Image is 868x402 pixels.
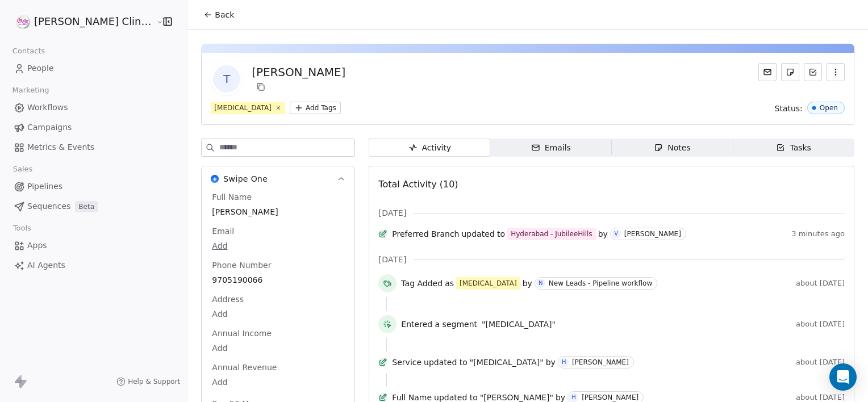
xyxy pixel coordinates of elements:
[215,9,234,20] span: Back
[210,362,279,373] span: Annual Revenue
[531,142,571,154] div: Emails
[796,279,845,288] span: about [DATE]
[9,138,178,157] a: Metrics & Events
[796,393,845,402] span: about [DATE]
[210,328,274,339] span: Annual Income
[75,201,98,212] span: Beta
[212,308,344,320] span: Add
[598,228,608,240] span: by
[791,229,845,238] span: 3 minutes ago
[562,358,566,367] div: H
[7,43,50,60] span: Contacts
[392,357,422,368] span: Service
[27,62,54,74] span: People
[34,14,153,29] span: [PERSON_NAME] Clinic External
[27,200,70,212] span: Sequences
[461,228,505,240] span: updated to
[539,279,543,288] div: N
[460,278,517,288] div: [MEDICAL_DATA]
[27,102,68,114] span: Workflows
[214,103,272,113] div: [MEDICAL_DATA]
[378,179,458,190] span: Total Activity (10)
[212,206,344,217] span: [PERSON_NAME]
[796,320,845,329] span: about [DATE]
[482,319,556,330] span: "[MEDICAL_DATA]"
[523,278,532,289] span: by
[27,259,65,271] span: AI Agents
[820,104,838,112] div: Open
[776,142,811,154] div: Tasks
[378,207,406,219] span: [DATE]
[624,230,681,238] div: [PERSON_NAME]
[401,278,443,289] span: Tag Added
[9,256,178,275] a: AI Agents
[470,357,544,368] span: "[MEDICAL_DATA]"
[654,142,690,154] div: Notes
[213,65,240,93] span: T
[392,228,459,240] span: Preferred Branch
[8,161,37,178] span: Sales
[9,197,178,216] a: SequencesBeta
[212,240,344,252] span: Add
[829,363,857,391] div: Open Intercom Messenger
[212,342,344,354] span: Add
[27,181,62,192] span: Pipelines
[401,319,477,330] span: Entered a segment
[210,294,246,305] span: Address
[210,191,254,203] span: Full Name
[290,102,341,114] button: Add Tags
[202,166,354,191] button: Swipe OneSwipe One
[775,103,803,114] span: Status:
[445,278,454,289] span: as
[796,358,845,367] span: about [DATE]
[210,259,273,271] span: Phone Number
[614,229,618,238] div: V
[8,220,36,237] span: Tools
[378,254,406,265] span: [DATE]
[424,357,468,368] span: updated to
[210,225,236,237] span: Email
[211,175,219,183] img: Swipe One
[546,357,556,368] span: by
[116,377,180,386] a: Help & Support
[511,228,592,240] div: Hyderabad - JubileeHills
[16,15,30,28] img: RASYA-Clinic%20Circle%20icon%20Transparent.png
[197,5,241,25] button: Back
[27,122,72,133] span: Campaigns
[212,274,344,286] span: 9705190066
[9,59,178,78] a: People
[582,393,639,401] div: [PERSON_NAME]
[14,12,148,31] button: [PERSON_NAME] Clinic External
[571,393,576,402] div: H
[212,376,344,388] span: Add
[27,240,47,252] span: Apps
[27,141,94,153] span: Metrics & Events
[9,236,178,255] a: Apps
[549,279,652,287] div: New Leads - Pipeline workflow
[9,177,178,196] a: Pipelines
[572,358,629,366] div: [PERSON_NAME]
[7,82,54,99] span: Marketing
[9,98,178,117] a: Workflows
[9,118,178,137] a: Campaigns
[128,377,180,386] span: Help & Support
[252,64,345,80] div: [PERSON_NAME]
[223,173,268,185] span: Swipe One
